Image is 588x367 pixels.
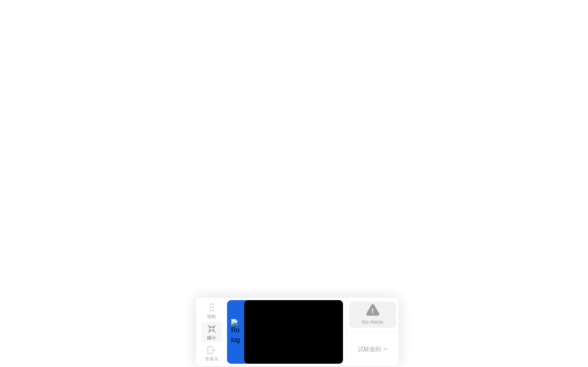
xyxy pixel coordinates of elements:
button: 試験規則 [356,345,390,354]
div: No Alerts [362,318,383,326]
button: 縮小 [201,321,222,343]
button: 移動 [201,300,222,321]
div: 非表示 [205,356,218,362]
div: 縮小 [207,335,216,341]
button: 非表示 [201,343,222,364]
div: 移動 [207,314,216,320]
